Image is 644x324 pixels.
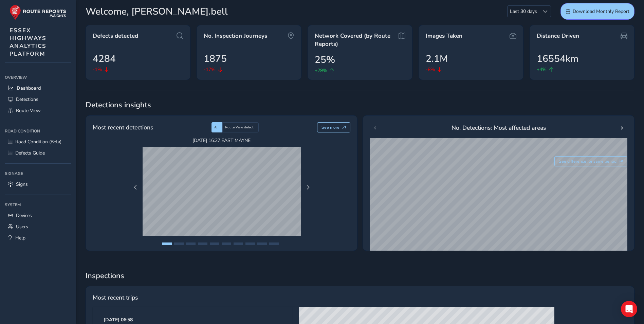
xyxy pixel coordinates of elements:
span: No. Detections: Most affected areas [452,123,546,132]
span: Detections insights [86,100,634,110]
span: Most recent trips [93,293,138,302]
span: Welcome, [PERSON_NAME].bell [86,4,228,19]
span: Devices [16,212,32,219]
span: -1% [93,66,102,73]
a: Signs [5,179,71,190]
button: Previous Page [131,183,140,192]
button: Page 9 [257,242,267,245]
a: Defects Guide [5,147,71,159]
span: 1875 [204,52,227,66]
span: +4% [537,66,547,73]
span: Distance Driven [537,32,579,40]
span: 4284 [93,52,116,66]
button: Page 1 [162,242,172,245]
a: Dashboard [5,83,71,94]
span: Download Monthly Report [573,8,629,15]
span: Users [16,223,28,230]
div: Route View defect [222,122,259,132]
span: -8% [426,66,435,73]
span: Help [15,235,25,241]
button: Page 10 [269,242,279,245]
button: Download Monthly Report [560,3,634,20]
span: [DATE] 16:27 , EAST MAYNE [143,137,301,144]
div: Road Condition [5,126,71,136]
span: Signs [16,181,28,187]
a: Users [5,221,71,232]
button: Page 4 [198,242,207,245]
span: Most recent detections [93,123,153,132]
span: No. Inspection Journeys [204,32,267,40]
span: 2.1M [426,52,448,66]
span: Network Covered (by Route Reports) [315,32,396,48]
span: See difference for same period [559,159,617,164]
a: Devices [5,210,71,221]
span: ESSEX HIGHWAYS ANALYTICS PLATFORM [10,26,47,58]
a: Detections [5,94,71,105]
span: Route View [16,107,41,114]
span: Last 30 days [508,6,539,17]
button: Page 2 [174,242,184,245]
span: Defects detected [93,32,138,40]
span: +29% [315,67,327,74]
span: AI [214,125,218,130]
div: Signage [5,168,71,179]
img: rr logo [10,5,66,20]
button: Page 6 [222,242,231,245]
span: Inspections [86,271,634,281]
button: Page 3 [186,242,196,245]
span: -17% [204,66,216,73]
button: Page 7 [234,242,243,245]
span: 16554km [537,52,578,66]
span: Images Taken [426,32,462,40]
button: See more [317,122,351,132]
a: Road Condition (Beta) [5,136,71,147]
div: [DATE] 06:58 [158,317,187,323]
span: 25% [315,53,335,67]
span: Road Condition (Beta) [15,139,61,145]
button: Page 8 [245,242,255,245]
span: Route View defect [225,125,254,130]
div: AI [211,122,222,132]
a: Help [5,232,71,244]
span: See more [321,125,339,130]
button: Next Page [303,183,313,192]
div: Open Intercom Messenger [621,301,637,317]
span: Dashboard [17,85,41,91]
a: Route View [5,105,71,116]
span: Detections [16,96,38,103]
button: Page 5 [210,242,219,245]
div: System [5,200,71,210]
span: Defects Guide [15,150,45,156]
div: Overview [5,72,71,83]
button: See difference for same period [554,156,628,166]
